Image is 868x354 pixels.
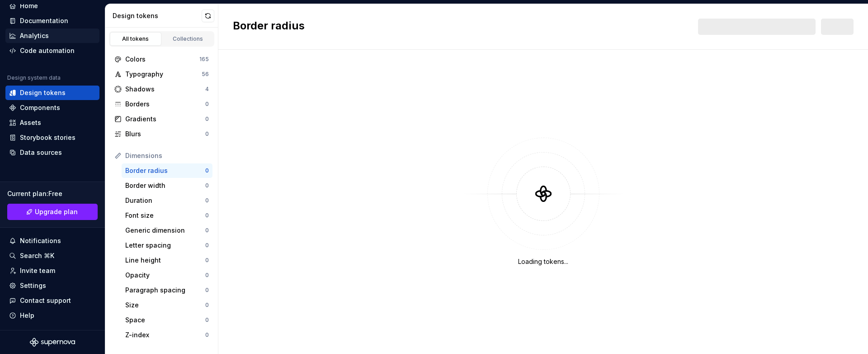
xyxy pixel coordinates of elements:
div: Help [20,311,34,320]
div: Invite team [20,266,55,275]
a: Design tokens [5,86,99,100]
div: Documentation [20,16,68,25]
div: Design tokens [20,88,66,97]
a: Borders0 [111,97,212,111]
a: Generic dimension0 [122,223,212,238]
div: Size [125,301,205,310]
div: 0 [205,242,209,249]
div: Components [20,103,60,112]
div: 0 [205,182,209,189]
a: Opacity0 [122,268,212,282]
a: Duration0 [122,193,212,208]
div: 0 [205,316,209,324]
a: Upgrade plan [7,204,98,220]
div: Current plan : Free [7,189,98,198]
div: Loading tokens... [518,257,568,266]
div: Generic dimension [125,226,205,235]
div: 165 [199,56,209,63]
div: Shadows [125,85,205,94]
a: Colors165 [111,52,212,67]
div: Borders [125,100,205,109]
div: 56 [202,71,209,78]
a: Components [5,100,99,115]
div: Font size [125,211,205,220]
div: 0 [205,227,209,234]
div: Code automation [20,46,75,55]
button: Notifications [5,234,99,248]
div: Typography [125,70,202,79]
div: All tokens [113,35,158,43]
div: 0 [205,115,209,123]
a: Font size0 [122,208,212,223]
div: Design tokens [113,11,202,20]
div: Line height [125,256,205,265]
a: Assets [5,115,99,130]
a: Settings [5,278,99,293]
a: Line height0 [122,253,212,268]
div: Blurs [125,129,205,139]
div: Analytics [20,31,49,40]
a: Code automation [5,43,99,58]
a: Space0 [122,313,212,327]
h2: Border radius [233,19,305,35]
div: Letter spacing [125,241,205,250]
a: Data sources [5,145,99,160]
div: Opacity [125,271,205,280]
a: Border width0 [122,178,212,193]
div: Border width [125,181,205,190]
div: Design system data [7,74,61,81]
div: 0 [205,167,209,174]
a: Z-index0 [122,328,212,342]
div: Colors [125,55,199,64]
div: 0 [205,287,209,294]
div: 4 [205,86,209,93]
div: 0 [205,100,209,108]
div: 0 [205,331,209,339]
div: Contact support [20,296,71,305]
a: Storybook stories [5,130,99,145]
a: Blurs0 [111,127,212,141]
div: Collections [165,35,211,43]
div: 0 [205,272,209,279]
div: 0 [205,301,209,309]
a: Border radius0 [122,163,212,178]
svg: Supernova Logo [30,338,75,347]
div: Storybook stories [20,133,75,142]
div: 0 [205,130,209,138]
div: Border radius [125,166,205,175]
div: Paragraph spacing [125,286,205,295]
a: Paragraph spacing0 [122,283,212,297]
a: Documentation [5,14,99,28]
button: Help [5,308,99,323]
div: 0 [205,212,209,219]
div: Settings [20,281,46,290]
div: Search ⌘K [20,251,54,260]
button: Search ⌘K [5,249,99,263]
div: Assets [20,118,41,127]
div: Data sources [20,148,62,157]
a: Invite team [5,263,99,278]
div: 0 [205,257,209,264]
a: Shadows4 [111,82,212,96]
a: Analytics [5,29,99,43]
div: Z-index [125,330,205,340]
a: Letter spacing0 [122,238,212,253]
div: Space [125,316,205,325]
button: Contact support [5,293,99,308]
div: 0 [205,197,209,204]
a: Gradients0 [111,112,212,126]
div: Notifications [20,236,61,245]
a: Typography56 [111,67,212,81]
a: Size0 [122,298,212,312]
div: Home [20,1,38,10]
span: Upgrade plan [35,207,78,216]
div: Dimensions [125,151,209,160]
div: Gradients [125,115,205,124]
div: Duration [125,196,205,205]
